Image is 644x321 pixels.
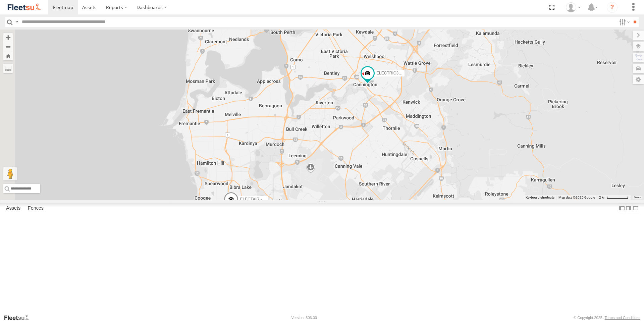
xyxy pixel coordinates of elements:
[7,3,42,12] img: fleetsu-logo-horizontal.svg
[625,203,632,213] label: Dock Summary Table to the Right
[3,51,13,60] button: Zoom Home
[3,33,13,42] button: Zoom in
[3,64,13,73] label: Measure
[3,167,17,180] button: Drag Pegman onto the map to open Street View
[605,316,640,320] a: Terms and Conditions
[616,17,631,27] label: Search Filter Options
[633,75,644,84] label: Map Settings
[526,195,554,200] button: Keyboard shortcuts
[4,314,35,321] a: Visit our Website
[599,196,606,199] span: 2 km
[14,17,19,27] label: Search Query
[24,204,47,213] label: Fences
[597,195,631,200] button: Map scale: 2 km per 62 pixels
[3,42,13,51] button: Zoom out
[607,2,618,13] i: ?
[632,203,639,213] label: Hide Summary Table
[619,203,625,213] label: Dock Summary Table to the Left
[574,316,640,320] div: © Copyright 2025 -
[563,2,583,12] div: Wayne Betts
[376,71,435,75] span: ELECTRIC3 - [PERSON_NAME]
[240,197,273,202] span: ELECTAIR - Riaan
[291,316,317,320] div: Version: 306.00
[558,196,595,199] span: Map data ©2025 Google
[634,196,641,199] a: Terms
[3,204,24,213] label: Assets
